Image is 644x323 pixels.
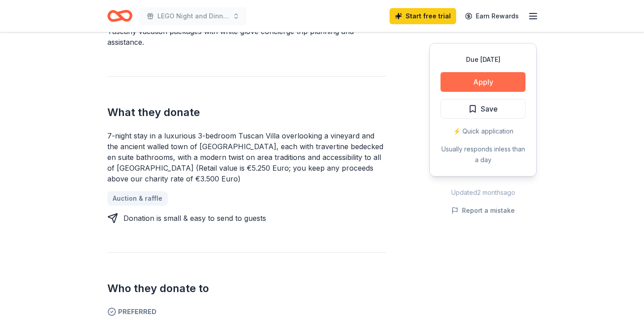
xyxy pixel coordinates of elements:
div: 7-night stay in a luxurious 3-bedroom Tuscan Villa overlooking a vineyard and the ancient walled ... [107,130,386,184]
h2: Who they donate to [107,281,386,296]
div: Usually responds in less than a day [441,144,525,165]
div: Updated 2 months ago [429,187,537,198]
button: LEGO Night and Dinner Auction [140,7,247,25]
button: Apply [441,72,525,92]
a: Home [107,5,132,26]
a: Start free trial [390,8,456,24]
a: Earn Rewards [460,8,524,24]
div: Due [DATE] [441,54,525,65]
h2: What they donate [107,105,386,120]
button: Report a mistake [451,205,515,216]
div: ⚡️ Quick application [441,126,525,137]
a: Auction & raffle [107,191,168,206]
span: LEGO Night and Dinner Auction [157,11,229,22]
button: Save [441,99,525,119]
span: Save [481,103,498,115]
div: Donation is small & easy to send to guests [123,213,266,224]
span: Preferred [107,306,386,317]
